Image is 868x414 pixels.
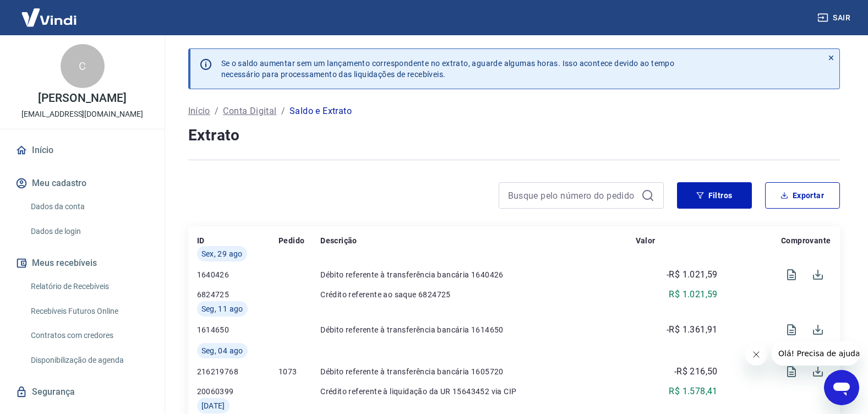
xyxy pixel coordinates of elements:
iframe: Fechar mensagem [745,344,767,366]
span: Download [805,358,831,385]
p: Débito referente à transferência bancária 1614650 [320,324,635,335]
p: -R$ 1.361,91 [667,323,718,336]
p: 6824725 [197,289,279,300]
a: Contratos com credores [26,324,151,347]
span: Seg, 04 ago [201,345,243,356]
img: Vindi [13,1,85,34]
p: Saldo e Extrato [290,105,352,118]
p: Comprovante [781,235,831,246]
a: Relatório de Recebíveis [26,275,151,298]
p: Débito referente à transferência bancária 1640426 [320,269,635,280]
p: Valor [636,235,656,246]
p: Se o saldo aumentar sem um lançamento correspondente no extrato, aguarde algumas horas. Isso acon... [221,58,675,80]
span: Olá! Precisa de ajuda? [7,8,92,17]
a: Dados de login [26,220,151,243]
iframe: Botão para abrir a janela de mensagens [824,370,859,405]
a: Recebíveis Futuros Online [26,300,151,323]
p: 1073 [279,366,320,377]
div: C [61,44,105,88]
span: Download [805,262,831,288]
p: R$ 1.021,59 [669,288,717,301]
a: Dados da conta [26,195,151,218]
p: / [215,105,219,118]
a: Início [188,105,210,118]
p: 216219768 [197,366,279,377]
p: -R$ 216,50 [674,365,718,378]
p: 1640426 [197,269,279,280]
p: [EMAIL_ADDRESS][DOMAIN_NAME] [21,108,143,120]
a: Conta Digital [223,105,276,118]
a: Segurança [13,380,151,404]
p: R$ 1.578,41 [669,385,717,398]
p: Crédito referente ao saque 6824725 [320,289,635,300]
button: Meus recebíveis [13,251,151,275]
input: Busque pelo número do pedido [508,187,637,204]
button: Exportar [765,182,840,209]
span: Visualizar [778,262,805,288]
p: -R$ 1.021,59 [667,268,718,281]
span: Download [805,317,831,343]
button: Filtros [677,182,752,209]
p: / [281,105,285,118]
h4: Extrato [188,124,840,146]
p: Débito referente à transferência bancária 1605720 [320,366,635,377]
p: 1614650 [197,324,279,335]
p: [PERSON_NAME] [38,92,126,104]
button: Sair [815,8,855,28]
iframe: Mensagem da empresa [772,341,859,366]
button: Meu cadastro [13,171,151,195]
p: Crédito referente à liquidação da UR 15643452 via CIP [320,386,635,397]
span: Visualizar [778,358,805,385]
a: Início [13,138,151,162]
span: Seg, 11 ago [201,303,243,314]
span: Visualizar [778,317,805,343]
p: ID [197,235,205,246]
p: 20060399 [197,386,279,397]
span: Sex, 29 ago [201,248,243,259]
p: Descrição [320,235,357,246]
span: [DATE] [201,400,225,411]
p: Pedido [279,235,304,246]
a: Disponibilização de agenda [26,349,151,372]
